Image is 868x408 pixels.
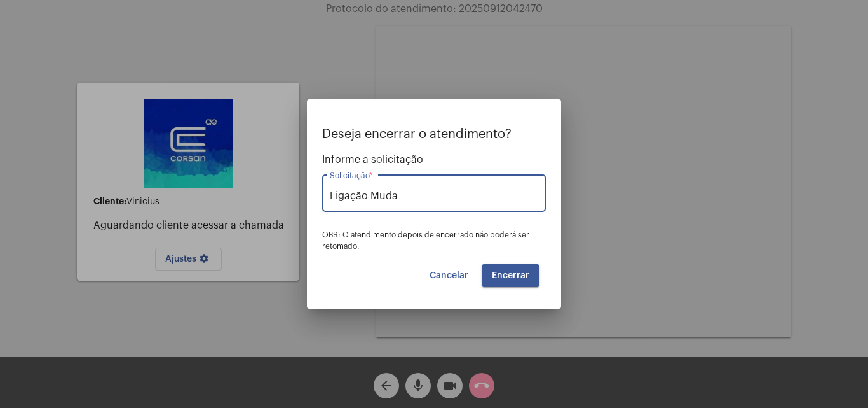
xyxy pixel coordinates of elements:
span: Cancelar [430,271,468,280]
span: Encerrar [492,271,529,280]
input: Buscar solicitação [330,190,538,202]
span: OBS: O atendimento depois de encerrado não poderá ser retomado. [322,231,529,250]
button: Encerrar [482,264,539,287]
span: Informe a solicitação [322,154,546,165]
button: Cancelar [419,264,478,287]
p: Deseja encerrar o atendimento? [322,127,546,141]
